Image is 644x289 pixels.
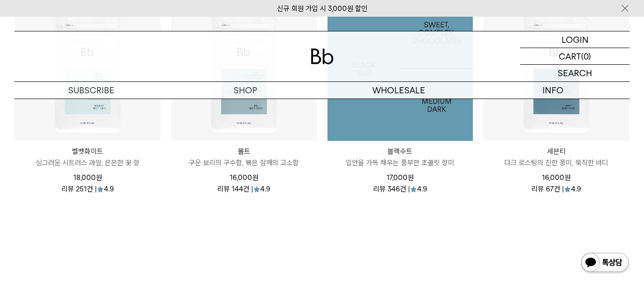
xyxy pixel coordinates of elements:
[483,146,629,157] p: 세븐티
[532,183,581,193] div: 리뷰 67건 | 4.9
[558,65,592,81] p: SEARCH
[520,31,630,48] a: LOGIN
[252,173,258,182] span: 원
[483,146,629,169] a: 세븐티 다크 로스팅의 진한 풍미, 묵직한 바디
[171,146,317,169] a: 몰트 구운 보리의 구수함, 볶은 참깨의 고소함
[580,252,630,275] img: 카카오톡 채널 1:1 채팅 버튼
[542,173,571,182] span: 16,000
[217,183,270,193] div: 리뷰 144건 | 4.9
[15,146,161,157] p: 벨벳화이트
[15,157,161,169] p: 싱그러운 시트러스 과일, 은은한 꽃 향
[559,48,581,64] p: CART
[15,146,161,169] a: 벨벳화이트 싱그러운 시트러스 과일, 은은한 꽃 향
[96,173,102,182] span: 원
[387,173,414,182] span: 17,000
[230,173,258,182] span: 16,000
[171,157,317,169] p: 구운 보리의 구수함, 볶은 참깨의 고소함
[322,82,476,99] p: WHOLESALE
[562,31,589,48] p: LOGIN
[311,49,334,64] img: 로고
[327,146,473,157] p: 블랙수트
[171,146,317,157] p: 몰트
[61,183,114,193] div: 리뷰 251건 | 4.9
[476,82,630,99] p: INFO
[483,157,629,169] p: 다크 로스팅의 진한 풍미, 묵직한 바디
[373,183,427,193] div: 리뷰 346건 | 4.9
[408,173,414,182] span: 원
[564,173,571,182] span: 원
[14,82,168,99] a: SUBSCRIBE
[73,173,102,182] span: 18,000
[277,4,368,13] a: 신규 회원 가입 시 3,000원 할인
[168,82,322,99] a: SHOP
[520,48,630,65] a: CART (0)
[581,48,591,64] p: (0)
[327,157,473,169] p: 입안을 가득 채우는 풍부한 초콜릿 향미
[327,146,473,169] a: 블랙수트 입안을 가득 채우는 풍부한 초콜릿 향미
